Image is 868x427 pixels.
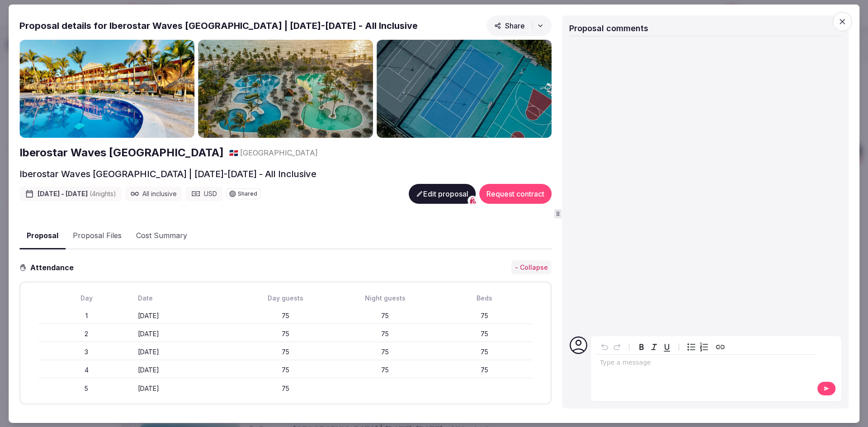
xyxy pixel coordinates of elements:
div: USD [186,187,222,201]
div: Night guests [337,294,433,303]
button: Underline [660,341,673,353]
div: 75 [437,311,533,320]
span: Shared [238,191,257,197]
button: Italic [648,341,660,353]
div: 4 [38,366,134,375]
div: All inclusive [125,187,182,201]
div: Day guests [238,294,334,303]
span: [DATE] - [DATE] [38,189,116,198]
button: Edit proposal [409,184,476,204]
div: 75 [337,347,433,357]
div: 75 [238,384,334,393]
div: 3 [38,347,134,357]
h2: Iberostar Waves [GEOGRAPHIC_DATA] | [DATE]-[DATE] - All Inclusive [19,168,316,180]
div: [DATE] [138,311,234,320]
button: Request contract [479,184,552,204]
div: Day [38,294,134,303]
div: 2 [38,329,134,338]
button: - Collapse [511,260,552,275]
div: editable markdown [596,355,817,373]
img: Gallery photo 1 [19,39,194,138]
div: 75 [238,366,334,375]
h2: Proposal details for Iberostar Waves [GEOGRAPHIC_DATA] | [DATE]-[DATE] - All Inclusive [19,19,418,32]
div: 75 [337,329,433,338]
h3: Attendance [27,262,81,273]
div: [DATE] [138,384,234,393]
button: Numbered list [698,341,710,353]
div: [DATE] [138,329,234,338]
button: Cost Summary [129,223,194,249]
div: 75 [238,311,334,320]
span: Share [494,21,525,30]
div: [DATE] [138,366,234,375]
img: Gallery photo 3 [377,39,552,138]
div: 75 [337,366,433,375]
span: [GEOGRAPHIC_DATA] [240,148,318,158]
div: Date [138,294,234,303]
div: 75 [437,366,533,375]
button: Proposal [19,223,66,249]
button: 🇩🇴 [229,148,238,158]
img: Gallery photo 2 [198,39,373,138]
div: 1 [38,311,134,320]
button: Create link [714,341,726,353]
button: Proposal Files [66,223,129,249]
button: Bold [635,341,648,353]
div: 75 [238,329,334,338]
div: [DATE] [138,347,234,357]
div: toggle group [685,341,710,353]
a: Iberostar Waves [GEOGRAPHIC_DATA] [19,145,224,160]
div: 75 [238,347,334,357]
div: 75 [437,347,533,357]
span: Proposal comments [569,23,648,33]
button: Share [486,15,552,36]
div: Beds [437,294,533,303]
div: 5 [38,384,134,393]
span: ( 4 night s ) [90,190,116,197]
div: 75 [437,329,533,338]
div: 75 [337,311,433,320]
button: Bulleted list [685,341,698,353]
